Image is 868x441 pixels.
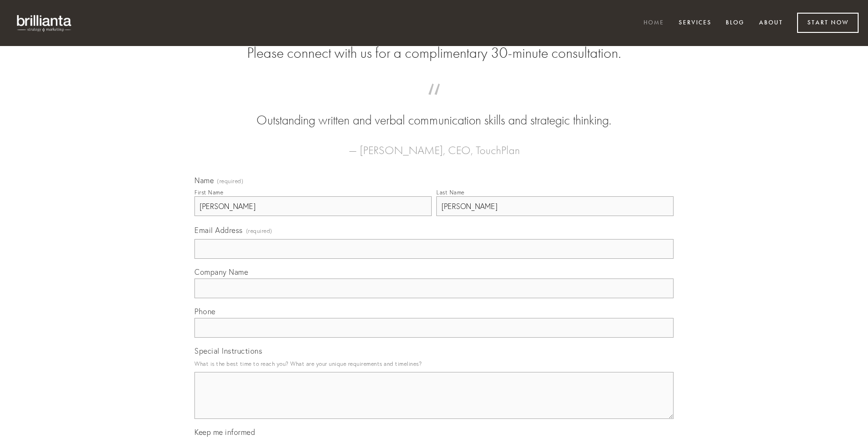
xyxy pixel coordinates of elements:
[797,13,859,33] a: Start Now
[217,178,243,184] span: (required)
[194,225,243,235] span: Email Address
[194,189,223,196] div: First Name
[194,267,248,277] span: Company Name
[673,15,718,31] a: Services
[194,44,674,62] h2: Please connect with us for a complimentary 30-minute consultation.
[209,93,659,111] span: “
[194,427,255,437] span: Keep me informed
[194,176,214,185] span: Name
[246,224,272,237] span: (required)
[194,357,674,370] p: What is the best time to reach you? What are your unique requirements and timelines?
[209,93,659,130] blockquote: Outstanding written and verbal communication skills and strategic thinking.
[637,15,670,31] a: Home
[9,9,80,37] img: brillianta - research, strategy, marketing
[720,15,751,31] a: Blog
[753,15,789,31] a: About
[194,307,216,316] span: Phone
[194,346,262,356] span: Special Instructions
[209,130,659,160] figcaption: — [PERSON_NAME], CEO, TouchPlan
[436,189,465,196] div: Last Name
